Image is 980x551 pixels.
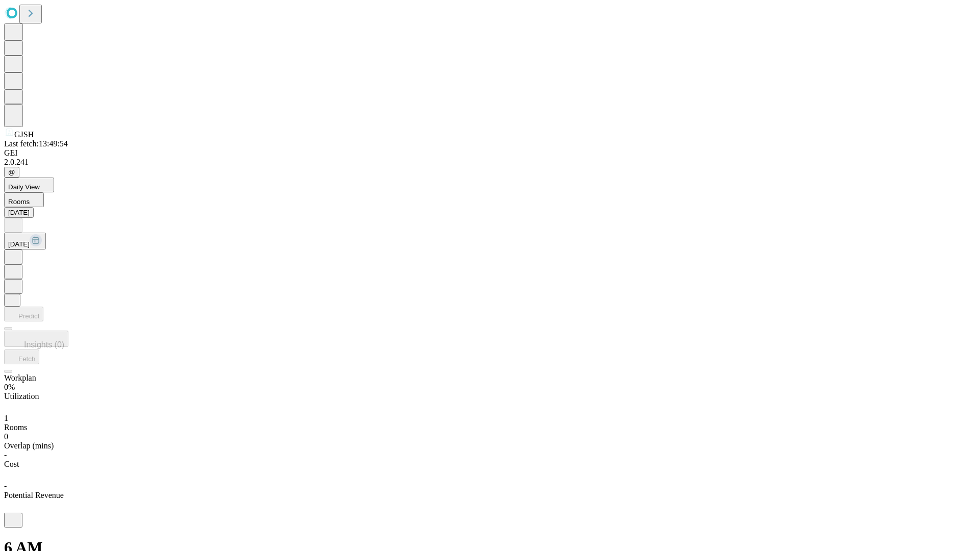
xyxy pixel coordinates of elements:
button: Fetch [4,349,39,364]
span: Insights (0) [24,340,64,349]
span: 1 [4,414,8,422]
span: GJSH [14,130,34,139]
button: Predict [4,307,43,321]
span: - [4,450,7,459]
span: Rooms [8,198,30,206]
div: 2.0.241 [4,158,976,167]
button: @ [4,167,19,178]
button: Insights (0) [4,331,68,347]
span: @ [8,168,15,176]
span: Workplan [4,373,36,382]
span: Daily View [8,183,40,191]
span: Utilization [4,392,39,400]
button: [DATE] [4,233,46,249]
span: Overlap (mins) [4,441,54,450]
span: Cost [4,460,19,468]
span: 0 [4,432,8,441]
button: Daily View [4,178,54,192]
button: Rooms [4,192,44,207]
span: Rooms [4,423,27,432]
span: Potential Revenue [4,491,64,499]
div: GEI [4,148,976,158]
span: 0% [4,383,15,391]
span: [DATE] [8,240,30,248]
span: - [4,482,7,490]
button: [DATE] [4,207,34,218]
span: Last fetch: 13:49:54 [4,139,68,148]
